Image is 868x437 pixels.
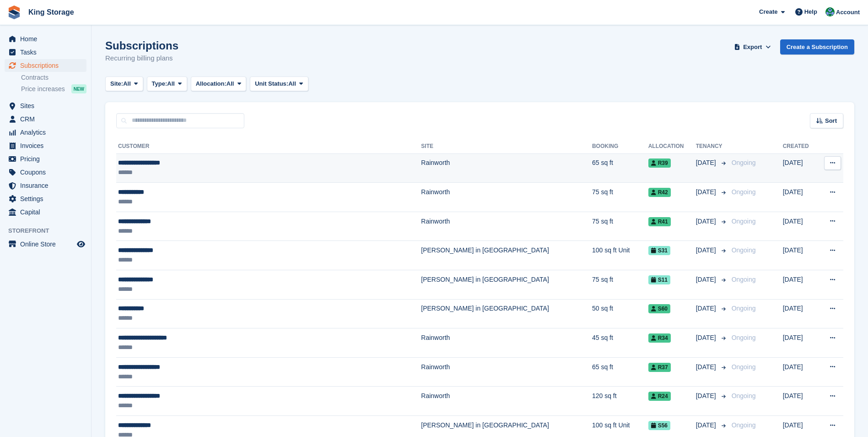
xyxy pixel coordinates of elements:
[5,192,86,205] a: menu
[20,126,75,139] span: Analytics
[783,139,818,154] th: Created
[20,179,75,192] span: Insurance
[20,139,75,152] span: Invoices
[783,299,818,328] td: [DATE]
[825,7,835,16] img: John King
[783,153,818,183] td: [DATE]
[20,166,75,179] span: Coupons
[732,276,756,283] span: Ongoing
[105,76,143,92] button: Site: All
[648,188,671,197] span: R42
[250,76,308,92] button: Unit Status: All
[5,238,86,251] a: menu
[732,246,756,254] span: Ongoing
[5,166,86,179] a: menu
[75,239,86,250] a: Preview store
[421,241,592,270] td: [PERSON_NAME] in [GEOGRAPHIC_DATA]
[592,139,648,154] th: Booking
[226,79,234,88] span: All
[5,113,86,126] a: menu
[421,153,592,183] td: Rainworth
[421,183,592,212] td: Rainworth
[8,226,91,235] span: Storefront
[696,421,718,430] span: [DATE]
[5,99,86,112] a: menu
[732,159,756,166] span: Ongoing
[288,79,296,88] span: All
[783,328,818,358] td: [DATE]
[5,46,86,59] a: menu
[5,179,86,192] a: menu
[20,46,75,59] span: Tasks
[421,328,592,358] td: Rainworth
[152,79,167,88] span: Type:
[592,183,648,212] td: 75 sq ft
[648,158,671,168] span: R39
[743,43,762,52] span: Export
[732,363,756,371] span: Ongoing
[804,7,817,16] span: Help
[167,79,175,88] span: All
[696,246,718,255] span: [DATE]
[648,139,696,154] th: Allocation
[648,246,670,255] span: S31
[648,392,671,401] span: R24
[648,421,670,430] span: S56
[836,8,860,17] span: Account
[696,391,718,401] span: [DATE]
[696,158,718,168] span: [DATE]
[648,275,670,284] span: S11
[5,206,86,218] a: menu
[421,357,592,387] td: Rainworth
[592,299,648,328] td: 50 sq ft
[696,275,718,284] span: [DATE]
[783,357,818,387] td: [DATE]
[196,79,226,88] span: Allocation:
[592,153,648,183] td: 65 sq ft
[696,217,718,226] span: [DATE]
[696,362,718,372] span: [DATE]
[123,79,131,88] span: All
[732,421,756,429] span: Ongoing
[20,192,75,205] span: Settings
[116,139,421,154] th: Customer
[421,212,592,241] td: Rainworth
[21,84,86,94] a: Price increases NEW
[592,357,648,387] td: 65 sq ft
[20,206,75,218] span: Capital
[421,270,592,300] td: [PERSON_NAME] in [GEOGRAPHIC_DATA]
[648,333,671,343] span: R34
[732,305,756,312] span: Ongoing
[732,188,756,196] span: Ongoing
[759,7,777,16] span: Create
[648,363,671,372] span: R37
[696,139,728,154] th: Tenancy
[5,153,86,165] a: menu
[105,53,178,64] p: Recurring billing plans
[105,39,178,52] h1: Subscriptions
[21,85,65,93] span: Price increases
[71,84,86,93] div: NEW
[20,59,75,72] span: Subscriptions
[783,387,818,416] td: [DATE]
[191,76,247,92] button: Allocation: All
[20,113,75,126] span: CRM
[421,387,592,416] td: Rainworth
[20,33,75,45] span: Home
[696,187,718,197] span: [DATE]
[733,39,773,55] button: Export
[5,33,86,45] a: menu
[696,333,718,343] span: [DATE]
[648,217,671,226] span: R41
[5,126,86,139] a: menu
[783,241,818,270] td: [DATE]
[732,392,756,399] span: Ongoing
[592,328,648,358] td: 45 sq ft
[20,238,75,251] span: Online Store
[825,116,837,126] span: Sort
[5,139,86,152] a: menu
[783,183,818,212] td: [DATE]
[780,39,854,55] a: Create a Subscription
[696,304,718,313] span: [DATE]
[110,79,123,88] span: Site:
